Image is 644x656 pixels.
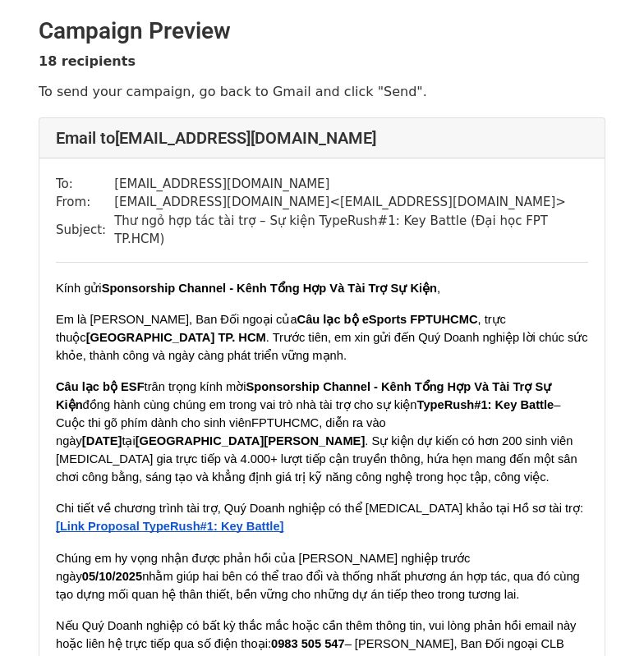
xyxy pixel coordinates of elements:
[56,282,102,295] span: Kính gửi
[271,637,345,650] span: 0983 505 547
[56,570,583,601] span: nhằm giúp hai bên có thể trao đổi và thống nhất phương án hợp tác, qua đó cùng tạo dựng mối quan ...
[83,398,417,411] span: đồng hành cùng chúng em trong vai trò nhà tài trợ cho sự kiện
[114,193,588,212] td: [EMAIL_ADDRESS][DOMAIN_NAME] < [EMAIL_ADDRESS][DOMAIN_NAME] >
[56,313,509,344] span: , trực thuộc
[39,83,605,100] p: To send your campaign, go back to Gmail and click "Send".
[82,570,95,583] b: 05
[39,53,136,69] strong: 18 recipients
[417,398,554,411] b: TypeRush#1: Key Battle
[56,331,591,362] span: . Trước tiên, em xin gửi đến Quý Doanh nghiệp lời chúc sức khỏe, thành công và ngày càng phát tri...
[251,416,283,429] span: FPTU
[297,313,478,326] span: Câu lạc bộ eSports FPTU
[437,282,440,295] span: ,
[56,212,114,249] td: Subject:
[56,434,581,484] span: . Sự kiện dự kiến có hơn 200 sinh viên [MEDICAL_DATA] gia trực tiếp và 4.000+ lượt tiếp cận truyề...
[39,17,605,45] h2: Campaign Preview
[56,313,297,326] span: Em là [PERSON_NAME], Ban Đối ngoại của
[56,552,473,583] span: Chúng em hy vọng nhận được phản hồi của [PERSON_NAME] nghiệp trước ngày
[145,380,246,393] span: trân trọng kính mời
[56,380,554,411] span: Sponsorship Channel - Kênh Tổng Hợp Và Tài Trợ Sự Kiện
[95,570,142,583] span: /10/2025
[56,518,283,534] a: [Link Proposal TypeRush#1: Key Battle]
[86,331,266,344] span: [GEOGRAPHIC_DATA] TP. HCM
[56,380,145,393] span: Câu lạc bộ ESF
[56,398,563,447] span: – Cuộc thi gõ phím dành cho sinh viên HCMC, diễn ra vào ngày
[56,520,283,533] span: [Link Proposal TypeRush#1: Key Battle]
[136,434,366,447] span: [GEOGRAPHIC_DATA][PERSON_NAME]
[114,212,588,249] td: Thư ngỏ hợp tác tài trợ – Sự kiện TypeRush#1: Key Battle (Đại học FPT TP.HCM)
[56,175,114,194] td: To:
[102,282,437,295] span: Sponsorship Channel - Kênh Tổng Hợp Và Tài Trợ Sự Kiện
[56,128,588,148] h4: Email to [EMAIL_ADDRESS][DOMAIN_NAME]
[56,502,583,515] span: Chi tiết về chương trình tài trợ, Quý Doanh nghiệp có thể [MEDICAL_DATA] khảo tại Hồ sơ tài trợ:
[82,434,122,447] span: [DATE]
[114,175,588,194] td: [EMAIL_ADDRESS][DOMAIN_NAME]
[56,619,579,650] span: Nếu Quý Doanh nghiệp có bất kỳ thắc mắc hoặc cần thêm thông tin, vui lòng phản hồi email này hoặc...
[442,313,478,326] span: HCMC
[56,193,114,212] td: From:
[122,434,135,447] span: tại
